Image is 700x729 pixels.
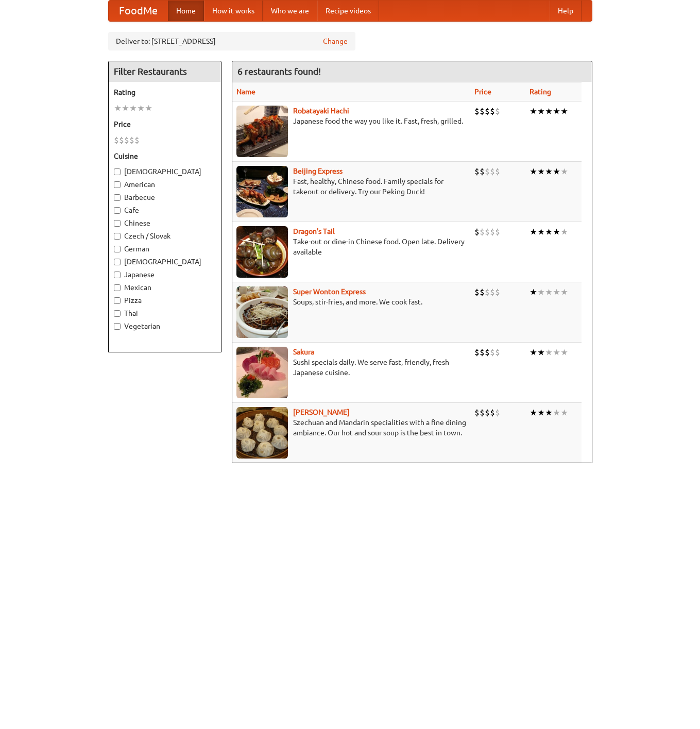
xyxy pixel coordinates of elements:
[485,226,490,238] li: $
[114,181,121,188] input: American
[109,61,221,82] h4: Filter Restaurants
[236,166,288,217] img: beijing.jpg
[474,106,480,117] li: $
[114,194,121,201] input: Barbecue
[236,347,288,398] img: sakura.jpg
[236,286,288,338] img: superwonton.jpg
[545,286,553,298] li: ★
[293,408,350,416] a: [PERSON_NAME]
[236,407,288,459] img: shandong.jpg
[236,297,467,307] p: Soups, stir-fries, and more. We cook fast.
[560,286,568,298] li: ★
[317,1,379,21] a: Recipe videos
[490,407,495,418] li: $
[495,226,500,238] li: $
[293,107,349,115] a: Robatayaki Hachi
[474,166,480,177] li: $
[480,286,485,298] li: $
[480,226,485,238] li: $
[114,269,216,280] label: Japanese
[114,220,121,227] input: Chinese
[293,227,335,235] a: Dragon's Tail
[114,233,121,240] input: Czech / Slovak
[537,106,545,117] li: ★
[560,407,568,418] li: ★
[537,286,545,298] li: ★
[495,106,500,117] li: $
[480,407,485,418] li: $
[236,357,467,378] p: Sushi specials daily. We serve fast, friendly, fresh Japanese cuisine.
[114,259,121,265] input: [DEMOGRAPHIC_DATA]
[560,166,568,177] li: ★
[114,284,121,291] input: Mexican
[480,347,485,358] li: $
[474,407,480,418] li: $
[474,88,491,96] a: Price
[114,192,216,202] label: Barbecue
[236,226,288,278] img: dragon.jpg
[293,167,343,175] a: Beijing Express
[114,166,216,177] label: [DEMOGRAPHIC_DATA]
[545,407,553,418] li: ★
[114,282,216,293] label: Mexican
[485,106,490,117] li: $
[545,166,553,177] li: ★
[553,166,560,177] li: ★
[263,1,317,21] a: Who we are
[134,134,140,146] li: $
[537,407,545,418] li: ★
[495,407,500,418] li: $
[495,286,500,298] li: $
[537,347,545,358] li: ★
[485,407,490,418] li: $
[236,106,288,157] img: robatayaki.jpg
[114,87,216,97] h5: Rating
[114,297,121,304] input: Pizza
[237,66,321,76] ng-pluralize: 6 restaurants found!
[145,103,152,114] li: ★
[490,347,495,358] li: $
[114,257,216,267] label: [DEMOGRAPHIC_DATA]
[530,88,551,96] a: Rating
[553,226,560,238] li: ★
[114,134,119,146] li: $
[553,286,560,298] li: ★
[114,308,216,318] label: Thai
[236,88,255,96] a: Name
[114,218,216,228] label: Chinese
[129,103,137,114] li: ★
[129,134,134,146] li: $
[114,246,121,252] input: German
[530,106,537,117] li: ★
[560,106,568,117] li: ★
[124,134,129,146] li: $
[474,226,480,238] li: $
[537,166,545,177] li: ★
[545,226,553,238] li: ★
[137,103,145,114] li: ★
[114,119,216,129] h5: Price
[108,32,355,50] div: Deliver to: [STREET_ADDRESS]
[236,236,467,257] p: Take-out or dine-in Chinese food. Open late. Delivery available
[545,106,553,117] li: ★
[293,287,366,296] b: Super Wonton Express
[474,347,480,358] li: $
[293,348,314,356] b: Sakura
[114,151,216,161] h5: Cuisine
[490,166,495,177] li: $
[480,166,485,177] li: $
[109,1,168,21] a: FoodMe
[114,295,216,306] label: Pizza
[550,1,582,21] a: Help
[495,347,500,358] li: $
[114,168,121,175] input: [DEMOGRAPHIC_DATA]
[485,286,490,298] li: $
[495,166,500,177] li: $
[553,106,560,117] li: ★
[530,226,537,238] li: ★
[114,272,121,278] input: Japanese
